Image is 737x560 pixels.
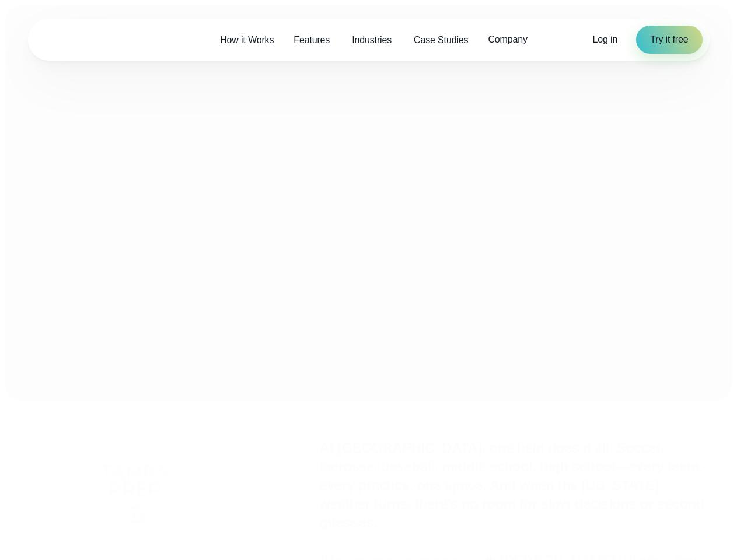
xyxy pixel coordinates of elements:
[636,26,702,54] a: Try it free
[650,33,688,47] span: Try it free
[593,34,618,44] span: Log in
[210,28,284,52] a: How it Works
[220,33,274,47] span: How it Works
[294,33,330,47] span: Features
[414,33,468,47] span: Case Studies
[404,28,478,52] a: Case Studies
[593,33,618,47] a: Log in
[352,33,392,47] span: Industries
[488,33,527,47] span: Company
